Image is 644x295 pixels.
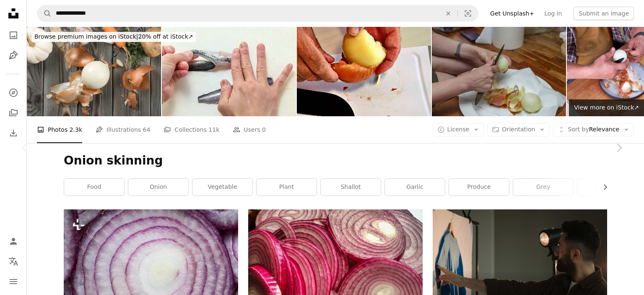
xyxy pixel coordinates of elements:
button: Sort byRelevance [553,123,634,136]
a: Get Unsplash+ [485,7,539,20]
a: Next [594,107,644,188]
a: plant [257,179,317,196]
button: Clear [439,5,457,21]
a: Illustrations [5,47,22,64]
a: Explore [5,84,22,101]
a: onion [128,179,188,196]
a: Collections 11k [164,116,219,143]
a: Log in / Sign up [5,233,22,250]
span: View more on iStock ↗ [574,104,639,111]
span: Sort by [568,126,589,133]
img: Two hands peeling a half onion [297,27,431,116]
a: food [64,179,124,196]
button: Language [5,253,22,270]
span: Browse premium images on iStock | [34,33,138,40]
a: Users 0 [233,116,266,143]
button: Search Unsplash [37,5,52,21]
a: cooking [577,179,637,196]
h1: Onion skinning [64,153,607,168]
a: Browse premium images on iStock|20% off at iStock↗ [27,27,201,47]
a: Log in [539,7,567,20]
span: License [447,126,470,133]
form: Find visuals sitewide [37,5,478,22]
span: 0 [262,125,266,134]
span: 11k [208,125,219,134]
img: Close up view of female hands peeling onions. Cooking concept. [432,27,566,116]
div: 20% off at iStock ↗ [32,32,196,42]
img: Skinning fresh raw sardine fish by hands in the kitchen [162,27,296,116]
span: Orientation [502,126,535,133]
a: A close up of a bunch of onions [64,264,238,271]
a: grey [513,179,573,196]
span: 64 [143,125,151,134]
a: Collections [5,104,22,121]
img: Peeling spicy white onion. Flat lay view. Fresh raw vegetables and flavorings. Skinning onion on ... [27,27,161,116]
a: vegetable [192,179,252,196]
a: garlic [385,179,445,196]
button: Menu [5,273,22,290]
a: Illustrations 64 [96,116,150,143]
span: Relevance [568,125,619,134]
a: A pile of red onions sitting on top of a table [248,271,423,278]
button: License [433,123,484,136]
button: Submit an image [574,7,634,20]
a: View more on iStock↗ [569,99,644,116]
a: Photos [5,27,22,44]
a: produce [449,179,509,196]
button: Orientation [487,123,550,136]
button: Visual search [458,5,478,21]
a: shallot [321,179,381,196]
